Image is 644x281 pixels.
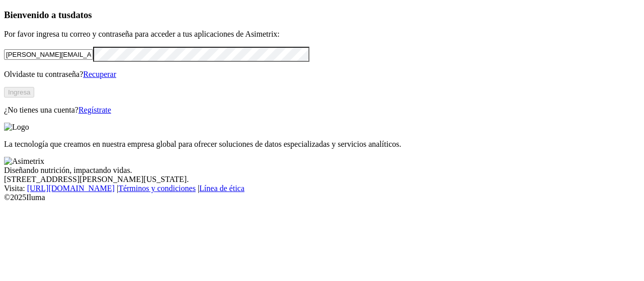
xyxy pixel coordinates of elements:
a: Recuperar [83,70,116,78]
span: datos [70,10,92,20]
div: [STREET_ADDRESS][PERSON_NAME][US_STATE]. [4,175,640,184]
div: Diseñando nutrición, impactando vidas. [4,166,640,175]
a: [URL][DOMAIN_NAME] [27,184,115,193]
div: Visita : | | [4,184,640,193]
a: Línea de ética [199,184,245,193]
h3: Bienvenido a tus [4,10,640,21]
button: Ingresa [4,87,34,98]
p: La tecnología que creamos en nuestra empresa global para ofrecer soluciones de datos especializad... [4,140,640,149]
a: Regístrate [78,106,111,114]
img: Logo [4,123,29,132]
p: Olvidaste tu contraseña? [4,70,640,79]
a: Términos y condiciones [118,184,196,193]
input: Tu correo [4,49,93,60]
img: Asimetrix [4,157,44,166]
p: ¿No tienes una cuenta? [4,106,640,115]
div: © 2025 Iluma [4,193,640,202]
p: Por favor ingresa tu correo y contraseña para acceder a tus aplicaciones de Asimetrix: [4,30,640,39]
